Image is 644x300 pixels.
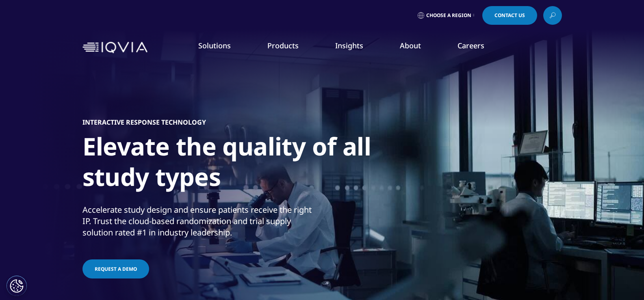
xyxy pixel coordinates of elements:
a: Contact Us [482,6,537,25]
span: Choose a Region [426,12,471,19]
nav: Primary [151,28,562,67]
a: Solutions [198,41,231,50]
p: Accelerate study design and ensure patients receive the right IP. Trust the cloud-based randomiza... [82,204,320,243]
h1: Elevate the quality of all study types [82,131,387,197]
h5: INTERACTIVE RESPONSE TECHNOLOGY [82,118,206,126]
img: IQVIA Healthcare Information Technology and Pharma Clinical Research Company [82,42,147,54]
a: Insights [335,41,363,50]
button: Cookies Settings [7,276,27,296]
a: Careers [458,41,484,50]
a: Products [267,41,299,50]
a: About [400,41,421,50]
a: Request a demo [82,259,149,278]
span: Contact Us [494,13,525,18]
span: Request a demo [95,265,137,272]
